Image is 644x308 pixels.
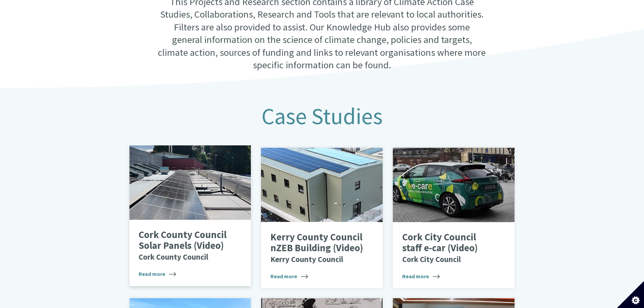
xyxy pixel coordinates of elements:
[139,230,232,262] p: Cork County Council Solar Panels (Video)
[139,252,208,262] small: Cork County Council
[270,232,363,264] p: Kerry County Council nZEB Building (Video)
[393,148,515,288] a: Cork City Council staff e-car (Video)Cork City Council Read more
[402,254,461,264] small: Cork City Council
[129,145,251,286] a: Cork County Council Solar Panels (Video)Cork County Council Read more
[402,232,495,264] p: Cork City Council staff e-car (Video)
[139,270,176,278] span: Read more
[402,272,440,280] span: Read more
[617,281,644,308] button: Set cookie preferences
[270,272,308,280] span: Read more
[124,104,520,129] h2: Case Studies
[261,148,383,288] a: Kerry County Council nZEB Building (Video)Kerry County Council Read more
[270,254,343,264] small: Kerry County Council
